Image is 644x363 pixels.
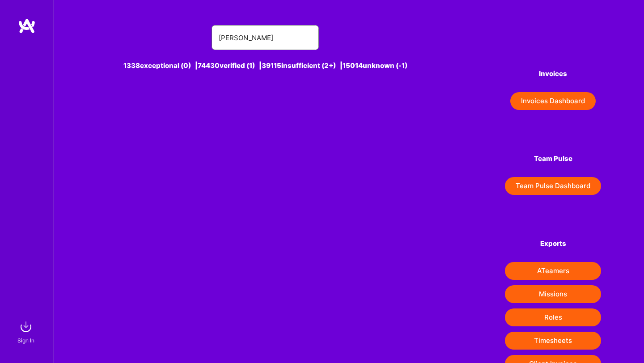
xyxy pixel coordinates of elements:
[505,70,601,78] h4: Invoices
[17,336,34,345] div: Sign In
[219,26,312,49] input: Search for an A-Teamer
[505,332,601,350] button: Timesheets
[505,177,601,195] button: Team Pulse Dashboard
[505,308,601,326] button: Roles
[505,262,601,280] button: ATeamers
[17,318,35,336] img: sign in
[505,155,601,163] h4: Team Pulse
[510,92,596,110] button: Invoices Dashboard
[505,92,601,110] a: Invoices Dashboard
[505,240,601,248] h4: Exports
[97,61,434,70] div: 1338 exceptional (0) | 74430 verified (1) | 39115 insufficient (2+) | 15014 unknown (-1)
[505,285,601,303] button: Missions
[19,318,35,345] a: sign inSign In
[18,18,36,34] img: logo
